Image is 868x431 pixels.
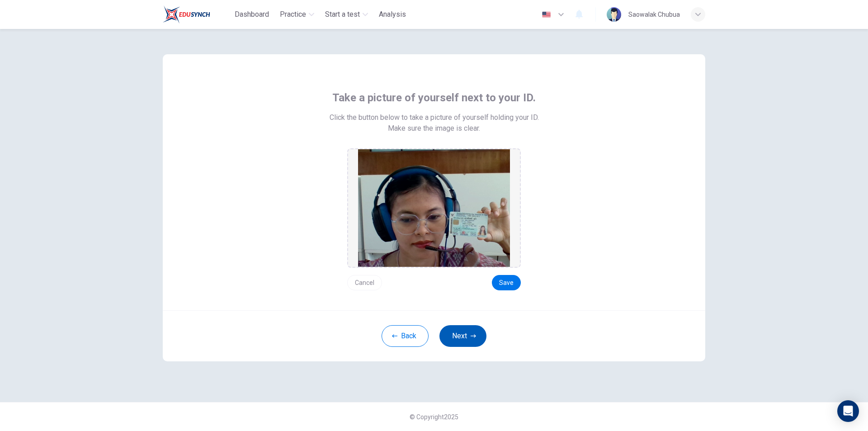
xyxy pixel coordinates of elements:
img: en [541,11,552,18]
img: Train Test logo [163,5,210,24]
span: Make sure the image is clear. [388,123,480,134]
img: preview screemshot [358,149,510,267]
button: Start a test [321,6,372,23]
div: Open Intercom Messenger [837,400,859,422]
div: Saowalak Chubua [628,9,680,20]
a: Train Test logo [163,5,231,24]
button: Dashboard [231,6,273,23]
span: Take a picture of yourself next to your ID. [332,90,536,105]
span: Practice [280,9,306,20]
span: Click the button below to take a picture of yourself holding your ID. [330,112,539,123]
button: Practice [276,6,318,23]
span: Dashboard [235,9,269,20]
button: Back [382,325,429,347]
button: Next [439,325,486,347]
span: Start a test [325,9,360,20]
img: Profile picture [607,7,621,22]
button: Cancel [347,275,382,290]
span: Analysis [379,9,406,20]
button: Analysis [375,6,410,23]
button: Save [492,275,521,290]
span: © Copyright 2025 [410,413,458,421]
